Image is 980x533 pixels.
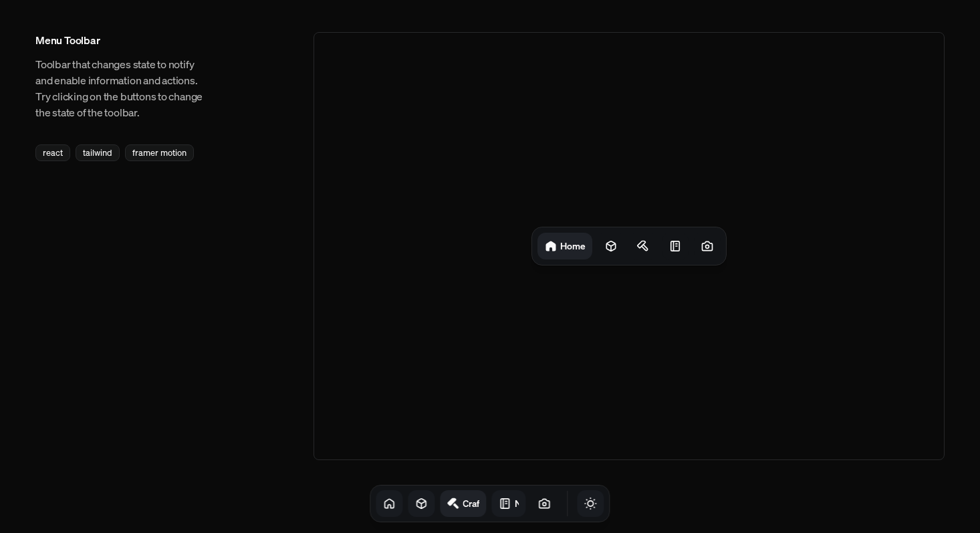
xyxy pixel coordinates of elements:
[578,490,604,517] button: Toggle Theme
[560,239,586,252] h1: Home
[492,490,526,517] a: Notes
[440,490,486,517] a: Craft
[35,144,70,161] div: react
[76,144,120,161] div: tailwind
[463,497,479,510] h1: Craft
[35,56,207,120] p: Toolbar that changes state to notify and enable information and actions. Try clicking on the butt...
[35,32,207,48] h3: Menu Toolbar
[125,144,194,161] div: framer motion
[515,497,519,510] h1: Notes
